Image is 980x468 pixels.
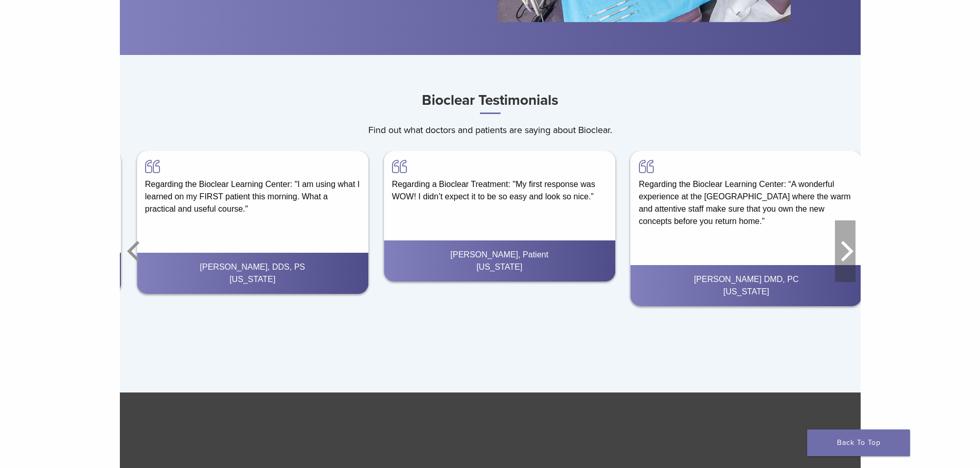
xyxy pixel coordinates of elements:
[384,151,615,211] div: Regarding a Bioclear Treatment: "My first response was WOW! I didn’t expect it to be so easy and ...
[120,122,861,138] p: Find out what doctors and patients are saying about Bioclear.
[639,286,854,298] div: [US_STATE]
[392,261,607,273] div: [US_STATE]
[145,261,360,273] div: [PERSON_NAME], DDS, PS
[639,273,854,286] div: [PERSON_NAME] DMD, PC
[835,220,856,282] button: Next
[631,151,862,236] div: Regarding the Bioclear Learning Center: “A wonderful experience at the [GEOGRAPHIC_DATA] where th...
[807,429,910,456] a: Back To Top
[125,220,146,282] button: Previous
[145,273,360,286] div: [US_STATE]
[392,249,607,261] div: [PERSON_NAME], Patient
[120,88,861,114] h3: Bioclear Testimonials
[137,151,368,223] div: Regarding the Bioclear Learning Center: "I am using what I learned on my FIRST patient this morni...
